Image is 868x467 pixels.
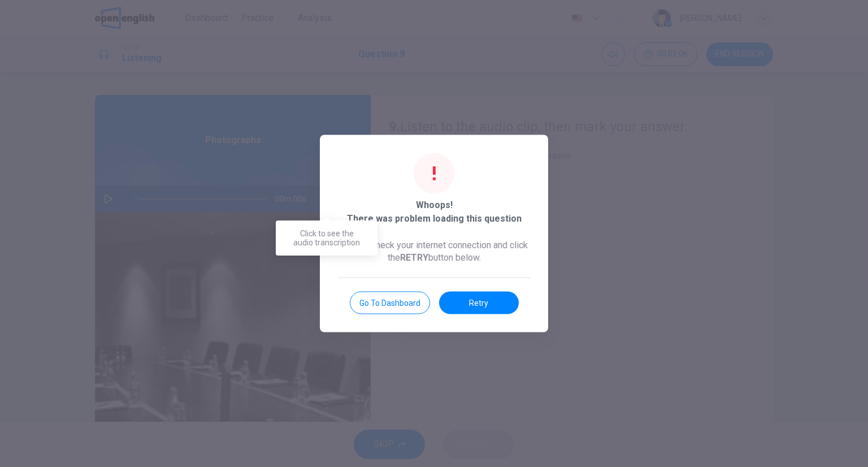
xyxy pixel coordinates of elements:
[439,292,519,314] button: Retry
[350,292,430,314] button: Go to Dashboard
[347,212,522,226] span: There was problem loading this question
[276,220,377,256] div: Click to see the audio transcription
[400,252,428,263] b: RETRY
[338,239,530,264] span: Please check your internet connection and click the button below.
[416,198,453,212] span: Whoops!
